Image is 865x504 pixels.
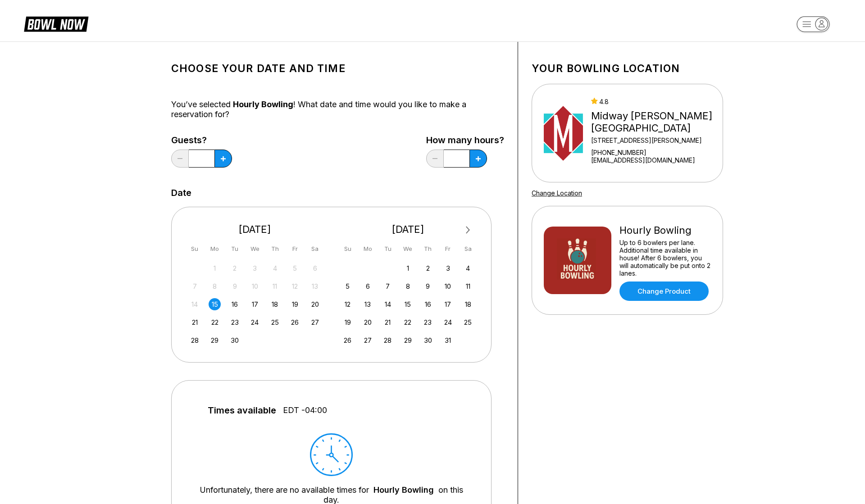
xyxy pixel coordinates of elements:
div: Not available Friday, September 5th, 2025 [289,262,301,274]
div: Choose Friday, October 3rd, 2025 [442,262,454,274]
a: Hourly Bowling [373,485,434,495]
div: Choose Wednesday, October 15th, 2025 [402,298,414,310]
img: Midway Bowling - Carlisle [544,100,583,167]
span: Hourly Bowling [233,100,293,109]
div: Choose Saturday, September 20th, 2025 [309,298,321,310]
div: Not available Thursday, September 11th, 2025 [269,280,281,292]
div: Su [341,243,354,255]
div: 4.8 [591,98,719,105]
div: Choose Saturday, October 25th, 2025 [462,316,474,328]
div: Not available Saturday, September 6th, 2025 [309,262,321,274]
div: month 2025-10 [341,261,476,346]
div: Choose Monday, October 27th, 2025 [362,334,374,346]
div: Not available Friday, September 12th, 2025 [289,280,301,292]
div: Choose Monday, October 13th, 2025 [362,298,374,310]
div: Not available Sunday, September 14th, 2025 [189,298,201,310]
div: Choose Thursday, October 30th, 2025 [422,334,434,346]
div: Th [269,243,281,255]
div: Choose Friday, October 24th, 2025 [442,316,454,328]
div: Choose Monday, September 15th, 2025 [209,298,221,310]
div: Not available Sunday, September 7th, 2025 [189,280,201,292]
div: Not available Monday, September 8th, 2025 [209,280,221,292]
div: Choose Wednesday, October 8th, 2025 [402,280,414,292]
div: Choose Tuesday, September 30th, 2025 [229,334,241,346]
div: Choose Sunday, October 12th, 2025 [341,298,354,310]
div: Tu [382,243,394,255]
div: Choose Tuesday, October 7th, 2025 [382,280,394,292]
div: Choose Wednesday, September 24th, 2025 [249,316,261,328]
span: Times available [208,405,276,415]
div: Choose Sunday, September 21st, 2025 [189,316,201,328]
div: Choose Saturday, October 11th, 2025 [462,280,474,292]
div: Choose Saturday, October 18th, 2025 [462,298,474,310]
div: Choose Friday, September 26th, 2025 [289,316,301,328]
div: Choose Friday, October 17th, 2025 [442,298,454,310]
div: Tu [229,243,241,255]
div: Choose Wednesday, September 17th, 2025 [249,298,261,310]
div: We [249,243,261,255]
div: Choose Friday, October 31st, 2025 [442,334,454,346]
div: Choose Monday, September 22nd, 2025 [209,316,221,328]
div: Choose Thursday, October 16th, 2025 [422,298,434,310]
div: Hourly Bowling [619,224,711,236]
div: Mo [362,243,374,255]
span: EDT -04:00 [283,405,327,415]
div: Choose Wednesday, October 1st, 2025 [402,262,414,274]
div: Choose Sunday, October 19th, 2025 [341,316,354,328]
div: Choose Saturday, September 27th, 2025 [309,316,321,328]
div: Not available Thursday, September 4th, 2025 [269,262,281,274]
div: We [402,243,414,255]
div: Fr [442,243,454,255]
a: [EMAIL_ADDRESS][DOMAIN_NAME] [591,156,719,164]
div: Choose Wednesday, October 29th, 2025 [402,334,414,346]
div: Choose Monday, October 20th, 2025 [362,316,374,328]
div: Choose Sunday, October 26th, 2025 [341,334,354,346]
h1: Choose your Date and time [171,62,504,75]
div: Mo [209,243,221,255]
div: Choose Sunday, October 5th, 2025 [341,280,354,292]
div: Choose Tuesday, October 28th, 2025 [382,334,394,346]
a: Change Product [619,282,709,301]
div: Choose Thursday, October 23rd, 2025 [422,316,434,328]
img: Hourly Bowling [544,227,611,294]
div: Choose Thursday, October 2nd, 2025 [422,262,434,274]
label: Guests? [171,135,232,145]
div: Not available Wednesday, September 10th, 2025 [249,280,261,292]
div: Not available Tuesday, September 2nd, 2025 [229,262,241,274]
div: Sa [462,243,474,255]
div: [PHONE_NUMBER] [591,149,719,156]
div: Not available Tuesday, September 9th, 2025 [229,280,241,292]
div: [STREET_ADDRESS][PERSON_NAME] [591,136,719,144]
a: Change Location [532,189,582,197]
div: Choose Thursday, September 18th, 2025 [269,298,281,310]
div: Choose Thursday, September 25th, 2025 [269,316,281,328]
div: Fr [289,243,301,255]
div: Th [422,243,434,255]
div: You’ve selected ! What date and time would you like to make a reservation for? [171,100,504,119]
div: [DATE] [185,223,325,236]
div: Su [189,243,201,255]
div: [DATE] [338,223,478,236]
div: Choose Thursday, October 9th, 2025 [422,280,434,292]
div: Choose Sunday, September 28th, 2025 [189,334,201,346]
div: Not available Wednesday, September 3rd, 2025 [249,262,261,274]
h1: Your bowling location [532,62,723,75]
div: Choose Tuesday, September 16th, 2025 [229,298,241,310]
div: Choose Friday, October 10th, 2025 [442,280,454,292]
button: Next Month [461,223,475,237]
div: Up to 6 bowlers per lane. Additional time available in house! After 6 bowlers, you will automatic... [619,239,711,277]
div: Choose Tuesday, September 23rd, 2025 [229,316,241,328]
div: month 2025-09 [187,261,323,346]
div: Choose Wednesday, October 22nd, 2025 [402,316,414,328]
div: Choose Tuesday, October 21st, 2025 [382,316,394,328]
div: Sa [309,243,321,255]
div: Midway [PERSON_NAME][GEOGRAPHIC_DATA] [591,110,719,134]
div: Choose Friday, September 19th, 2025 [289,298,301,310]
label: Date [171,188,191,198]
div: Choose Monday, September 29th, 2025 [209,334,221,346]
div: Choose Tuesday, October 14th, 2025 [382,298,394,310]
label: How many hours? [426,135,504,145]
div: Not available Saturday, September 13th, 2025 [309,280,321,292]
div: Choose Monday, October 6th, 2025 [362,280,374,292]
div: Not available Monday, September 1st, 2025 [209,262,221,274]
